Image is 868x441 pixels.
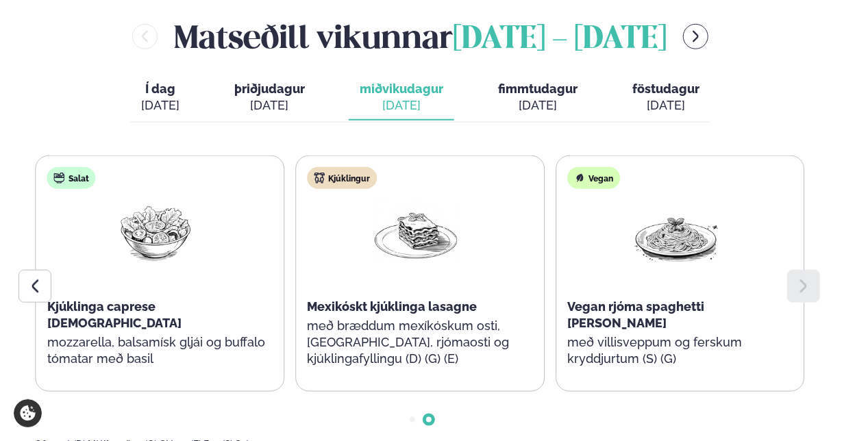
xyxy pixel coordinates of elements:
span: Go to slide 2 [426,417,432,423]
span: Go to slide 1 [410,417,415,423]
button: menu-btn-left [132,24,158,49]
span: Kjúklinga caprese [DEMOGRAPHIC_DATA] [47,299,182,330]
div: Kjúklingur [307,167,377,189]
img: chicken.svg [314,173,325,184]
img: Salad.png [112,200,200,264]
span: Í dag [141,81,179,97]
button: fimmtudagur [DATE] [487,75,588,121]
span: þriðjudagur [234,81,305,96]
img: Lasagna.png [372,200,460,264]
button: Í dag [DATE] [130,75,190,121]
span: [DATE] - [DATE] [453,25,667,55]
button: þriðjudagur [DATE] [223,75,316,121]
span: Vegan rjóma spaghetti [PERSON_NAME] [567,299,704,330]
button: menu-btn-right [683,24,708,49]
span: Mexikóskt kjúklinga lasagne [307,299,477,314]
p: með bræddum mexíkóskum osti, [GEOGRAPHIC_DATA], rjómaosti og kjúklingafyllingu (D) (G) (E) [307,318,525,367]
button: miðvikudagur [DATE] [349,75,454,121]
div: Vegan [567,167,620,189]
button: föstudagur [DATE] [621,75,710,121]
a: Cookie settings [14,399,42,427]
p: mozzarella, balsamísk gljái og buffalo tómatar með basil [47,334,265,367]
img: Vegan.svg [574,173,585,184]
p: með villisveppum og ferskum kryddjurtum (S) (G) [567,334,785,367]
div: [DATE] [632,97,699,114]
div: [DATE] [234,97,305,114]
h2: Matseðill vikunnar [174,14,667,59]
div: [DATE] [498,97,578,114]
div: Salat [47,167,96,189]
div: [DATE] [360,97,443,114]
span: föstudagur [632,81,699,96]
img: salad.svg [54,173,65,184]
div: [DATE] [141,97,179,114]
img: Spagetti.png [632,200,720,264]
span: fimmtudagur [498,81,578,96]
span: miðvikudagur [360,81,443,96]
